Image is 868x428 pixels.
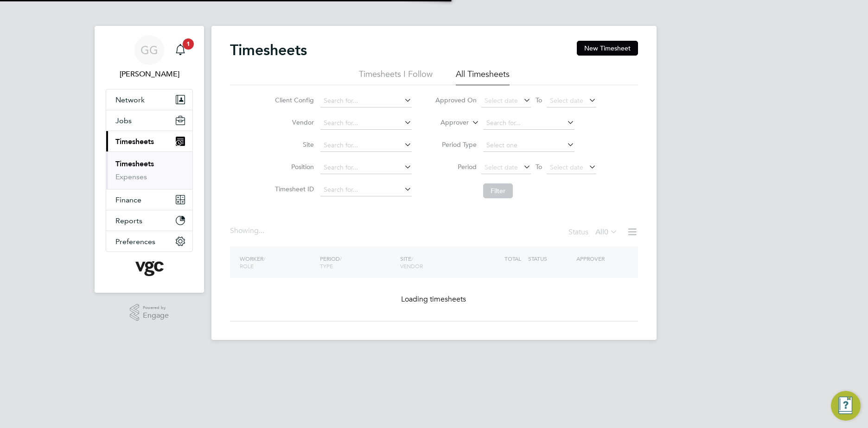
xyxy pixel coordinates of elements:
a: Expenses [115,172,147,181]
span: Select date [550,96,583,105]
input: Search for... [320,94,412,107]
button: Reports [106,210,192,231]
span: To [533,161,545,173]
div: Status [568,226,619,239]
span: Reports [115,216,142,225]
a: GG[PERSON_NAME] [106,35,193,80]
button: Preferences [106,231,192,252]
button: Filter [483,183,513,198]
span: 0 [604,227,608,237]
label: Site [272,140,314,149]
label: Timesheet ID [272,185,314,193]
li: All Timesheets [456,69,510,85]
span: Select date [485,96,518,105]
img: vgcgroup-logo-retina.png [135,261,164,276]
label: All [595,227,618,237]
a: Timesheets [115,159,154,168]
button: Finance [106,189,192,210]
span: ... [259,226,264,235]
label: Position [272,163,314,171]
label: Vendor [272,118,314,126]
span: Timesheets [115,137,154,146]
span: Jobs [115,116,132,125]
label: Period [435,163,477,171]
label: Client Config [272,96,314,104]
input: Search for... [483,117,574,130]
input: Search for... [320,183,412,196]
nav: Main navigation [95,26,204,293]
div: Showing [230,226,266,236]
a: Go to home page [106,261,193,276]
div: Timesheets [106,151,192,189]
span: Select date [485,163,518,171]
span: Finance [115,195,141,204]
h2: Timesheets [230,41,307,59]
span: 1 [183,38,194,50]
label: Approver [427,118,469,127]
button: Network [106,89,192,110]
a: 1 [171,35,190,65]
button: New Timesheet [577,41,638,56]
span: Select date [550,163,583,171]
input: Search for... [320,117,412,130]
button: Timesheets [106,131,192,151]
span: Gauri Gautam [106,69,193,80]
input: Select one [483,139,574,152]
label: Approved On [435,96,477,104]
input: Search for... [320,139,412,152]
label: Period Type [435,140,477,149]
span: To [533,94,545,106]
li: Timesheets I Follow [359,69,433,85]
input: Search for... [320,161,412,174]
span: GG [140,44,158,56]
a: Powered byEngage [130,304,169,321]
span: Engage [143,312,169,320]
span: Powered by [143,304,169,312]
button: Jobs [106,110,192,131]
span: Preferences [115,237,155,246]
button: Engage Resource Center [831,391,861,421]
span: Network [115,95,145,104]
